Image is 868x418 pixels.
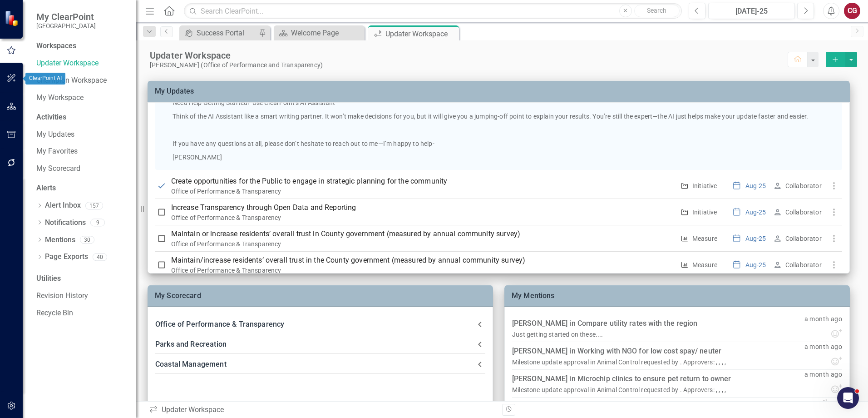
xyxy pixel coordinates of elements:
[804,398,842,411] p: a month ago
[804,370,842,383] p: a month ago
[512,330,603,339] div: Just getting started on these....
[36,58,127,69] a: Updater Workspace
[711,6,792,17] div: [DATE]-25
[80,236,94,244] div: 30
[36,11,96,22] span: My ClearPoint
[745,208,766,217] div: Aug-25
[785,260,822,269] div: Collaborator
[93,254,107,261] div: 40
[837,387,859,409] iframe: Intercom live chat
[647,7,666,14] span: Search
[385,28,457,40] div: Updater Workspace
[577,319,698,328] a: Compare utility rates with the region
[5,10,20,26] img: ClearPoint Strategy
[36,112,127,123] div: Activities
[36,291,127,301] a: Revision History
[171,202,675,213] p: Increase Transparency through Open Data and Reporting
[634,5,680,17] button: Search
[173,153,808,162] p: [PERSON_NAME]
[745,234,766,243] div: Aug-25
[36,274,127,284] div: Utilities
[45,235,75,245] a: Mentions
[197,27,256,39] div: Success Portal
[45,252,88,262] a: Page Exports
[745,260,766,269] div: Aug-25
[36,93,127,103] a: My Workspace
[785,181,822,190] div: Collaborator
[291,27,362,39] div: Welcome Page
[171,266,675,275] div: Office of Performance & Transparency
[692,181,717,190] div: Initiative
[36,75,127,86] a: Champion Workspace
[184,3,682,19] input: Search ClearPoint...
[171,229,675,239] p: Maintain or increase residents’ overall trust in County government (measured by annual community ...
[826,52,857,67] div: split button
[85,202,103,209] div: 157
[512,345,721,358] div: [PERSON_NAME] in
[173,98,808,107] p: Need Help Getting Started? Use ClearPoint’s AI Assistant
[155,87,194,95] a: My Updates
[804,314,842,328] p: a month ago
[785,234,822,243] div: Collaborator
[512,385,726,394] div: Milestone update approval in Animal Control requested by . Approvers: , , , ,
[36,146,127,157] a: My Favorites
[25,73,65,85] div: ClearPoint AI
[804,342,842,356] p: a month ago
[182,27,256,39] a: Success Portal
[708,3,795,19] button: [DATE]-25
[45,200,81,211] a: Alert Inbox
[692,260,717,269] div: Measure
[148,314,493,334] div: Office of Performance & Transparency
[155,338,474,351] div: Parks and Recreation
[276,27,362,39] a: Welcome Page
[173,139,808,148] p: If you have any questions at all, please don’t hesitate to reach out to me—I’m happy to help-
[150,50,788,61] div: Updater Workspace
[171,176,675,187] p: Create opportunities for the Public to engage in strategic planning for the community
[155,358,474,371] div: Coastal Management
[171,187,675,196] div: Office of Performance & Transparency
[745,181,766,190] div: Aug-25
[171,239,675,249] div: Office of Performance & Transparency
[826,52,845,67] button: select merge strategy
[171,255,675,266] p: Maintain/increase residents’ overall trust in the County government (measured by annual community...
[512,373,731,385] div: [PERSON_NAME] in
[148,354,493,374] div: Coastal Management
[512,358,726,367] div: Milestone update approval in Animal Control requested by . Approvers: , , , ,
[36,129,127,140] a: My Updates
[692,234,717,243] div: Measure
[692,208,717,217] div: Initiative
[45,218,86,228] a: Notifications
[155,291,201,300] a: My Scorecard
[512,291,555,300] a: My Mentions
[149,405,495,415] div: Updater Workspace
[844,3,860,19] button: CG
[90,219,105,226] div: 9
[36,308,127,318] a: Recycle Bin
[577,374,731,383] a: Microchip clinics to ensure pet return to owner
[512,400,720,413] div: [PERSON_NAME] in
[845,52,857,67] button: select merge strategy
[155,318,474,331] div: Office of Performance & Transparency
[36,164,127,174] a: My Scorecard
[512,317,697,330] div: [PERSON_NAME] in
[150,61,788,69] div: [PERSON_NAME] (Office of Performance and Transparency)
[171,213,675,222] div: Office of Performance & Transparency
[148,334,493,354] div: Parks and Recreation
[36,22,96,30] small: [GEOGRAPHIC_DATA]
[577,347,721,355] a: Working with NGO for low cost spay/ neuter
[173,112,808,121] p: Think of the AI Assistant like a smart writing partner. It won’t make decisions for you, but it w...
[36,183,127,194] div: Alerts
[36,41,76,51] div: Workspaces
[785,208,822,217] div: Collaborator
